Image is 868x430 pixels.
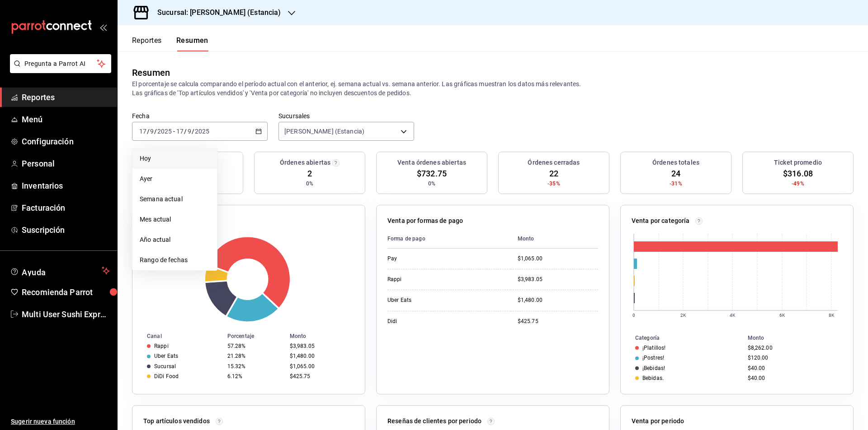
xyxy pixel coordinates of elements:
div: Rappi [387,276,478,283]
span: $732.75 [417,167,447,180]
text: 0 [632,313,635,318]
input: -- [139,128,147,135]
text: 8K [829,313,835,318]
input: ---- [157,128,172,135]
div: 21.28% [227,353,283,359]
div: $1,480.00 [290,353,350,359]
span: Inventarios [22,180,110,192]
div: 6.12% [227,373,283,379]
text: 6K [779,313,785,318]
span: / [147,128,150,135]
span: Facturación [22,202,110,214]
span: -49% [792,180,804,188]
span: 24 [671,167,680,180]
a: Pregunta a Parrot AI [6,65,111,75]
div: $3,983.05 [518,276,598,283]
span: Ayer [140,174,210,184]
span: Rango de fechas [140,255,210,265]
label: Fecha [132,113,268,119]
div: $425.75 [518,318,598,325]
div: Uber Eats [387,296,478,304]
th: Canal [132,331,224,341]
p: Reseñas de clientes por periodo [387,416,481,426]
div: Pay [387,255,478,263]
th: Monto [510,229,598,249]
div: $425.75 [290,373,350,379]
div: navigation tabs [132,36,208,51]
span: Menú [22,113,110,125]
div: Resumen [132,66,170,79]
div: ¡Bebidas! [642,365,665,371]
div: $120.00 [748,355,839,361]
button: Resumen [176,36,208,51]
div: Sucursal [154,363,176,370]
h3: Órdenes cerradas [528,158,580,167]
span: 0% [428,180,435,188]
span: Recomienda Parrot [22,286,110,298]
th: Forma de pago [387,229,510,249]
div: Bebidas. [642,375,664,381]
span: 2 [307,167,312,180]
span: Reportes [22,91,110,103]
div: $1,065.00 [290,363,350,370]
span: 0% [306,180,313,188]
div: $1,480.00 [518,296,598,304]
div: $40.00 [748,365,839,371]
p: Venta por formas de pago [387,216,463,226]
th: Monto [744,333,853,343]
div: Didi [387,318,478,325]
span: / [154,128,157,135]
text: 4K [730,313,736,318]
input: -- [187,128,192,135]
div: ¡Platillos! [642,345,665,351]
span: / [184,128,187,135]
span: Configuración [22,135,110,148]
div: Uber Eats [154,353,178,359]
div: DiDi Food [154,373,179,379]
h3: Ticket promedio [774,158,822,167]
p: Venta por categoría [632,216,690,226]
span: Hoy [140,154,210,163]
span: Multi User Sushi Express [22,308,110,320]
span: 22 [549,167,558,180]
span: Año actual [140,235,210,245]
th: Monto [286,331,365,341]
div: Rappi [154,343,169,349]
span: [PERSON_NAME] (Estancia) [284,127,364,136]
span: Ayuda [22,265,98,276]
h3: Órdenes abiertas [280,158,330,167]
span: Sugerir nueva función [11,417,110,426]
div: $1,065.00 [518,255,598,263]
text: 2K [680,313,686,318]
input: -- [150,128,154,135]
p: Top artículos vendidos [143,416,210,426]
span: -35% [547,180,560,188]
div: ¡Postres! [642,355,664,361]
div: 57.28% [227,343,283,349]
span: - [173,128,175,135]
button: Reportes [132,36,162,51]
label: Sucursales [278,113,414,119]
span: Pregunta a Parrot AI [24,59,97,69]
input: ---- [194,128,210,135]
h3: Venta órdenes abiertas [397,158,466,167]
p: El porcentaje se calcula comparando el período actual con el anterior, ej. semana actual vs. sema... [132,79,854,97]
span: Semana actual [140,194,210,204]
span: Mes actual [140,215,210,224]
h3: Órdenes totales [652,158,699,167]
span: / [192,128,194,135]
span: Personal [22,157,110,170]
button: Pregunta a Parrot AI [10,54,111,73]
button: open_drawer_menu [99,23,107,31]
span: -31% [670,180,682,188]
th: Porcentaje [224,331,286,341]
input: -- [176,128,184,135]
p: Venta por periodo [632,416,684,426]
div: $3,983.05 [290,343,350,349]
div: $40.00 [748,375,839,381]
span: $316.08 [783,167,813,180]
span: Suscripción [22,224,110,236]
div: 15.32% [227,363,283,370]
div: $8,262.00 [748,345,839,351]
h3: Sucursal: [PERSON_NAME] (Estancia) [150,7,281,18]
